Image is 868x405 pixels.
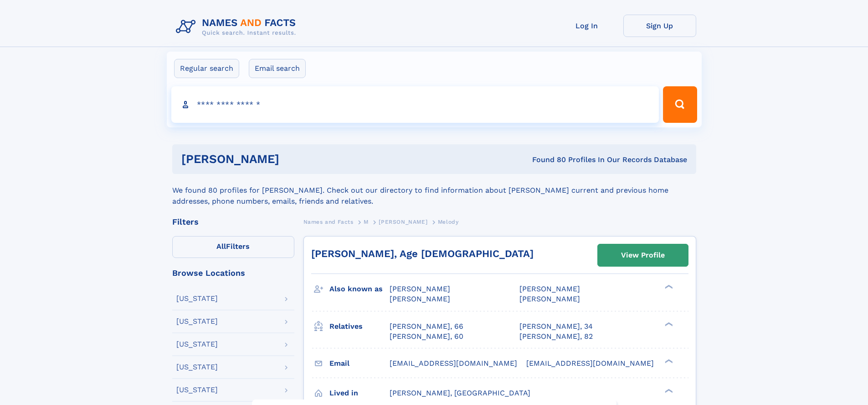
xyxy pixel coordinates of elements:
[176,341,218,348] div: [US_STATE]
[519,331,593,342] a: [PERSON_NAME], 82
[663,86,697,123] button: Search Button
[519,295,580,303] span: [PERSON_NAME]
[172,218,294,226] div: Filters
[176,386,218,394] div: [US_STATE]
[329,319,390,334] h3: Relatives
[663,284,673,290] div: ❯
[176,318,218,325] div: [US_STATE]
[598,244,688,266] a: View Profile
[171,86,659,123] input: search input
[379,219,427,225] span: [PERSON_NAME]
[176,295,218,302] div: [US_STATE]
[329,356,390,371] h3: Email
[390,295,450,303] span: [PERSON_NAME]
[519,284,580,293] span: [PERSON_NAME]
[311,248,534,259] a: [PERSON_NAME], Age [DEMOGRAPHIC_DATA]
[176,363,218,371] div: [US_STATE]
[623,15,696,37] a: Sign Up
[249,59,306,78] label: Email search
[663,388,673,394] div: ❯
[329,385,390,401] h3: Lived in
[303,216,354,227] a: Names and Facts
[526,359,654,368] span: [EMAIL_ADDRESS][DOMAIN_NAME]
[550,15,623,37] a: Log In
[329,281,390,297] h3: Also known as
[172,236,294,258] label: Filters
[390,284,450,293] span: [PERSON_NAME]
[364,219,369,225] span: M
[379,216,427,227] a: [PERSON_NAME]
[174,59,239,78] label: Regular search
[390,331,463,342] a: [PERSON_NAME], 60
[181,153,406,165] h1: [PERSON_NAME]
[390,389,530,397] span: [PERSON_NAME], [GEOGRAPHIC_DATA]
[172,174,696,207] div: We found 80 profiles for [PERSON_NAME]. Check out our directory to find information about [PERSON...
[406,155,687,165] div: Found 80 Profiles In Our Records Database
[390,359,517,368] span: [EMAIL_ADDRESS][DOMAIN_NAME]
[364,216,369,227] a: M
[663,358,673,364] div: ❯
[438,219,459,225] span: Melody
[172,269,294,277] div: Browse Locations
[621,245,665,266] div: View Profile
[216,242,226,251] span: All
[390,321,463,331] a: [PERSON_NAME], 66
[519,321,593,331] a: [PERSON_NAME], 34
[663,321,673,327] div: ❯
[172,15,303,39] img: Logo Names and Facts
